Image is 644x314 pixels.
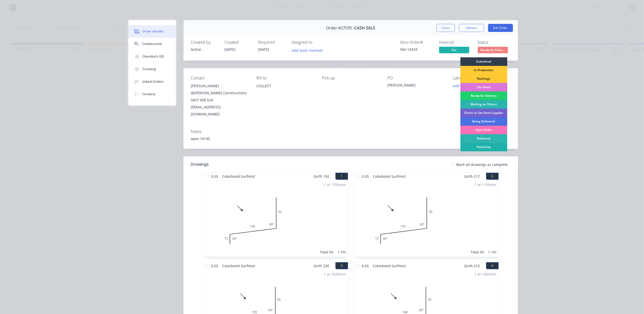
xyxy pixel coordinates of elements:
[460,66,507,74] div: In Production
[460,117,507,126] div: Being Delivered
[475,272,497,277] div: 1 at 1000mm
[209,173,220,180] span: 0.55
[354,26,375,30] span: CASH SALE
[314,173,329,180] span: Girth 192
[191,47,219,52] div: Action
[453,76,510,80] div: Labels
[478,40,510,45] div: Status
[209,262,220,270] span: 0.55
[128,25,176,38] button: Order details
[460,100,507,109] div: Waiting on Others
[471,249,484,255] div: Total lm
[478,47,508,53] span: Ready for Picku...
[324,182,346,187] div: 1 at 1700mm
[191,76,249,80] div: Contact
[128,75,176,88] button: Linked Orders
[142,67,156,71] div: Tracking
[142,29,163,34] div: Order details
[220,262,257,270] span: Colorbond Surfmist
[475,182,497,187] div: 1 at 1100mm
[460,92,507,100] div: Ready for Delivery
[459,24,484,32] button: Options
[387,82,445,89] div: [PERSON_NAME]
[486,262,499,269] button: 4
[437,24,455,32] button: Close
[191,161,209,167] div: Drawings
[439,47,469,53] span: Yes
[142,79,164,84] div: Linked Orders
[460,57,507,66] div: Submitted
[322,76,379,80] div: Pick up
[354,180,499,257] div: 0121555095º95º1 at 1100mmTotal lm1.1m
[191,82,249,118] div: [PERSON_NAME] @[PERSON_NAME] Constructions0427 608 524[EMAIL_ADDRESS][DOMAIN_NAME]
[292,40,342,45] div: Assigned to
[289,47,326,54] button: Add team member
[256,82,314,99] div: COLLECT
[191,82,249,97] div: [PERSON_NAME] @[PERSON_NAME] Constructions
[400,40,433,45] div: Xero Order #
[335,262,348,269] button: 3
[258,40,286,45] div: Required
[142,42,162,46] div: Collaborate
[203,180,348,257] div: 0121305095º95º1 at 1700mmTotal lm1.7m
[371,173,408,180] span: Colorbond Surfmist
[225,47,236,52] span: [DATE]
[360,262,371,270] span: 0.55
[191,40,219,45] div: Created by
[191,129,510,134] div: Notes
[335,173,348,180] button: 1
[256,76,314,80] div: Bill to
[258,47,269,52] span: [DATE]
[314,262,329,270] span: Girth 230
[225,40,252,45] div: Created
[387,76,445,80] div: PO
[460,126,507,134] div: Open Order
[460,109,507,117] div: Direct to Site from Supplier
[128,63,176,75] button: Tracking
[400,47,433,52] div: INV-14333
[360,173,371,180] span: 0.55
[488,249,497,255] div: 1.1m
[439,40,472,45] div: Invoiced
[142,54,164,59] div: Checklists 0/0
[460,134,507,143] div: Delivered
[371,262,408,270] span: Colorbond Surfmist
[256,82,314,89] div: COLLECT
[486,173,499,180] button: 2
[128,50,176,63] button: Checklists 0/0
[460,74,507,83] div: Flashings
[450,82,473,89] button: Add labels
[326,26,354,30] span: Order #27595 -
[191,104,249,118] div: [EMAIL_ADDRESS][DOMAIN_NAME]
[464,262,480,270] span: Girth 215
[464,173,480,180] span: Girth 217
[128,88,176,101] button: Timeline
[142,92,155,97] div: Timeline
[488,24,513,32] button: Edit Order
[320,249,334,255] div: Total lm
[191,97,249,104] div: 0427 608 524
[478,47,508,54] button: Ready for Picku...
[324,272,346,277] div: 1 at 3500mm
[292,47,326,54] button: Add team member
[220,173,257,180] span: Colorbond Surfmist
[338,249,346,255] div: 1.7m
[191,136,510,141] div: apex 10145
[128,38,176,50] button: Collaborate
[460,83,507,92] div: Site Work
[460,143,507,151] div: Picked Up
